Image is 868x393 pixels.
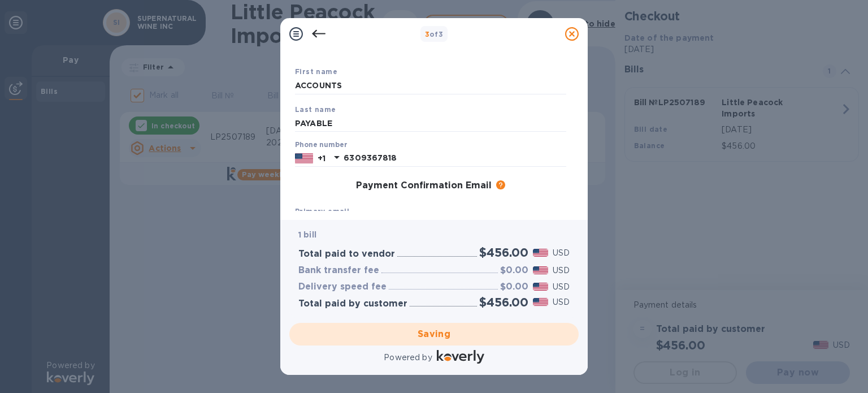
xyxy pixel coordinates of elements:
[344,150,566,167] input: Enter your phone number
[437,350,484,364] img: Logo
[295,105,336,114] b: Last name
[298,265,379,276] h3: Bank transfer fee
[295,142,347,149] label: Phone number
[553,265,570,277] p: USD
[384,352,432,364] p: Powered by
[298,249,395,260] h3: Total paid to vendor
[500,265,528,276] h3: $0.00
[533,283,548,291] img: USD
[479,245,528,260] h2: $456.00
[425,30,444,38] b: of 3
[500,282,528,292] h3: $0.00
[295,207,349,215] b: Primary email
[479,295,528,309] h2: $456.00
[298,282,387,292] h3: Delivery speed fee
[533,298,548,306] img: USD
[425,30,429,38] span: 3
[356,180,492,191] h3: Payment Confirmation Email
[295,115,566,132] input: Enter your last name
[298,230,316,239] b: 1 bill
[533,249,548,257] img: USD
[295,77,566,94] input: Enter your first name
[553,247,570,259] p: USD
[533,266,548,274] img: USD
[295,152,313,165] img: US
[298,299,407,309] h3: Total paid by customer
[295,67,337,76] b: First name
[553,296,570,308] p: USD
[553,281,570,293] p: USD
[318,153,325,164] p: +1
